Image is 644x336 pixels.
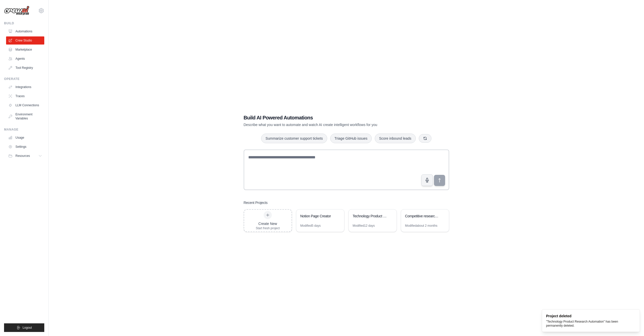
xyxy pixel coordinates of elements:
a: Crew Studio [6,36,44,45]
button: Score inbound leads [375,134,416,143]
div: Operate [4,77,44,81]
div: Modified 12 days [353,224,375,228]
a: Integrations [6,83,44,91]
a: Marketplace [6,46,44,54]
button: Summarize customer support tickets [261,134,327,143]
a: Usage [6,134,44,142]
div: Notion Page Creator [300,214,335,219]
p: Describe what you want to automate and watch AI create intelligent workflows for you [244,122,414,127]
a: Tool Registry [6,64,44,72]
button: Resources [6,152,44,160]
div: Project deleted [546,313,634,319]
div: Competitive research and analysis [405,214,440,219]
div: "Technology Product Research Automation" has been permanently deleted. [546,320,634,328]
a: Settings [6,143,44,151]
div: Build [4,21,44,25]
div: Modified about 2 months [405,224,438,228]
h3: Recent Projects [244,200,268,205]
button: Get new suggestions [419,134,431,143]
span: Resources [15,154,30,158]
div: Start fresh project [256,226,280,230]
span: Logout [23,326,32,330]
a: Agents [6,55,44,63]
button: Click to speak your automation idea [421,174,433,186]
div: Manage [4,128,44,132]
a: LLM Connections [6,101,44,109]
div: Create New [256,221,280,226]
a: Environment Variables [6,110,44,122]
div: Modified 5 days [300,224,321,228]
button: Triage GitHub issues [330,134,372,143]
button: Logout [4,323,44,332]
img: Logo [4,6,29,15]
h1: Build AI Powered Automations [244,114,414,121]
a: Traces [6,92,44,100]
a: Automations [6,27,44,35]
iframe: Chat Widget [619,312,644,336]
div: Technology Product Research Automation [353,214,387,219]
